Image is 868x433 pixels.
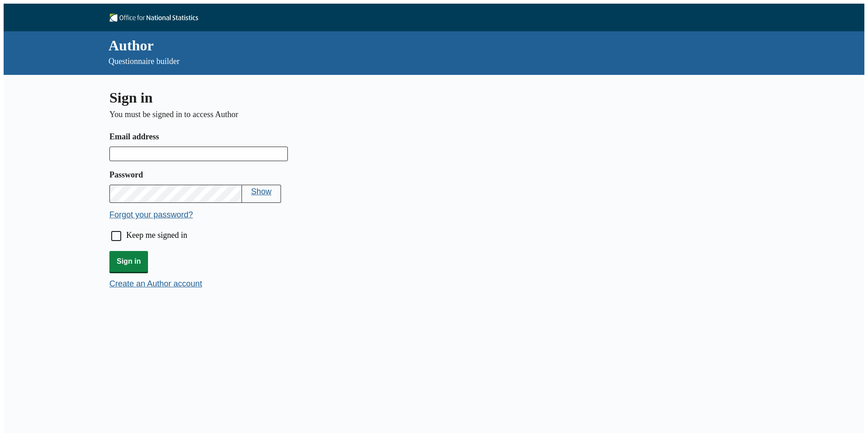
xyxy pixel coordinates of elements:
label: Keep me signed in [126,231,187,240]
p: Questionnaire builder [108,56,589,67]
button: Forgot your password? [109,210,193,220]
div: Author [108,35,589,56]
label: Password [109,168,540,182]
button: Show [251,187,271,197]
label: Email address [109,130,540,143]
p: You must be signed in to access Author [109,110,540,119]
h1: Sign in [109,89,540,106]
button: Sign in [109,251,148,272]
button: Create an Author account [109,279,202,289]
